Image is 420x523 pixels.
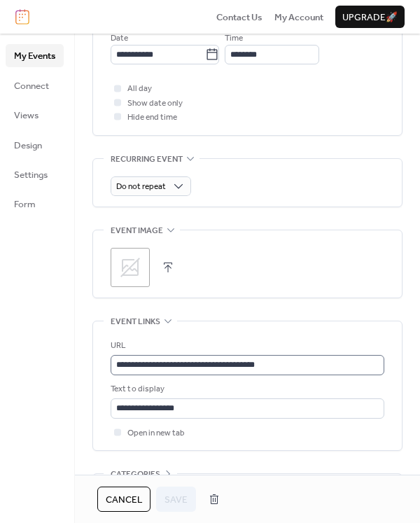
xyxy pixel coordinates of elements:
[14,79,49,93] span: Connect
[111,152,183,166] span: Recurring event
[127,426,185,440] span: Open in new tab
[225,32,243,46] span: Time
[116,179,166,195] span: Do not repeat
[6,193,64,215] a: Form
[274,11,323,25] span: My Account
[274,10,323,24] a: My Account
[15,9,29,25] img: logo
[14,49,55,63] span: My Events
[216,10,262,24] a: Contact Us
[127,97,183,111] span: Show date only
[111,382,381,396] div: Text to display
[106,493,142,507] span: Cancel
[6,104,64,126] a: Views
[216,11,262,25] span: Contact Us
[6,163,64,186] a: Settings
[6,74,64,97] a: Connect
[14,139,42,153] span: Design
[127,82,152,96] span: All day
[14,109,38,123] span: Views
[97,487,150,512] button: Cancel
[335,6,405,28] button: Upgrade🚀
[111,224,163,238] span: Event image
[111,315,160,329] span: Event links
[14,168,48,182] span: Settings
[6,44,64,67] a: My Events
[14,197,36,211] span: Form
[127,111,177,125] span: Hide end time
[111,32,128,46] span: Date
[6,134,64,156] a: Design
[111,339,381,353] div: URL
[342,11,398,25] span: Upgrade 🚀
[111,248,150,287] div: ;
[111,468,160,482] span: Categories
